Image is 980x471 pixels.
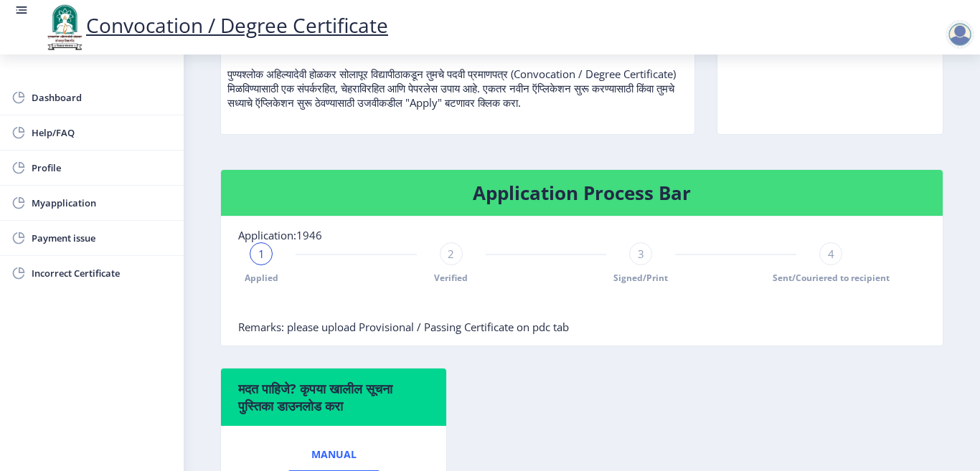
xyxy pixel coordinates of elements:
span: Application:1946 [238,228,322,242]
span: Sent/Couriered to recipient [773,272,890,284]
span: Profile [32,159,172,176]
span: Myapplication [32,194,172,211]
span: 2 [448,247,454,261]
a: Convocation / Degree Certificate [43,11,388,39]
span: Remarks: please upload Provisional / Passing Certificate on pdc tab [238,320,569,334]
span: 4 [828,247,834,261]
span: Dashboard [32,89,172,106]
h4: Application Process Bar [238,181,925,204]
p: पुण्यश्लोक अहिल्यादेवी होळकर सोलापूर विद्यापीठाकडून तुमचे पदवी प्रमाणपत्र (Convocation / Degree C... [227,38,688,110]
img: logo [43,3,86,52]
span: 3 [638,247,644,261]
span: Verified [434,272,468,284]
h6: मदत पाहिजे? कृपया खालील सूचना पुस्तिका डाउनलोड करा [238,380,429,414]
span: Signed/Print [613,272,668,284]
span: 1 [258,247,265,261]
span: Applied [245,272,278,284]
span: Incorrect Certificate [32,265,172,282]
span: Payment issue [32,229,172,247]
span: Manual [311,449,357,460]
span: Help/FAQ [32,124,172,141]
